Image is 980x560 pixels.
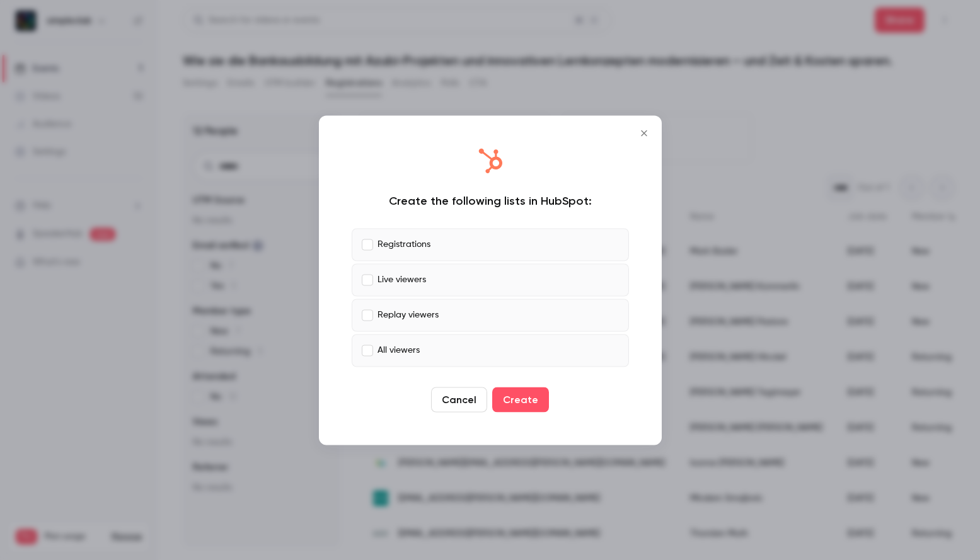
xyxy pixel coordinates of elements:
button: Close [631,120,657,146]
button: Cancel [431,387,487,412]
p: All viewers [378,344,420,357]
div: Create the following lists in HubSpot: [352,193,629,208]
p: Replay viewers [378,309,439,322]
p: Registrations [378,238,430,251]
button: Create [492,387,549,412]
p: Live viewers [378,273,426,287]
